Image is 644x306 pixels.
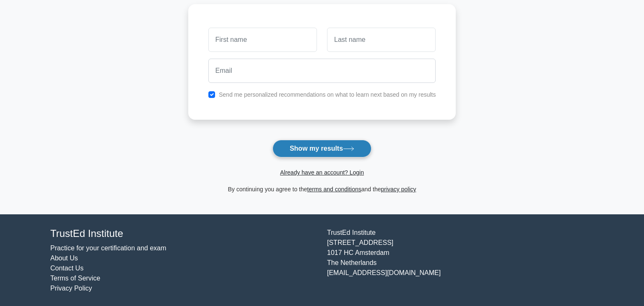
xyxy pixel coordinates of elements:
a: Privacy Policy [50,285,92,292]
input: Last name [327,28,436,52]
div: TrustEd Institute [STREET_ADDRESS] 1017 HC Amsterdam The Netherlands [EMAIL_ADDRESS][DOMAIN_NAME] [322,228,599,293]
a: terms and conditions [307,186,361,193]
input: First name [208,28,317,52]
h4: TrustEd Institute [50,228,317,240]
a: About Us [50,255,78,262]
div: By continuing you agree to the and the [183,184,461,194]
a: Practice for your certification and exam [50,244,166,252]
a: Terms of Service [50,275,100,282]
a: privacy policy [381,186,416,193]
a: Already have an account? Login [280,169,364,176]
label: Send me personalized recommendations on what to learn next based on my results [219,91,436,98]
input: Email [208,59,436,83]
button: Show my results [273,140,371,157]
a: Contact Us [50,265,83,272]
